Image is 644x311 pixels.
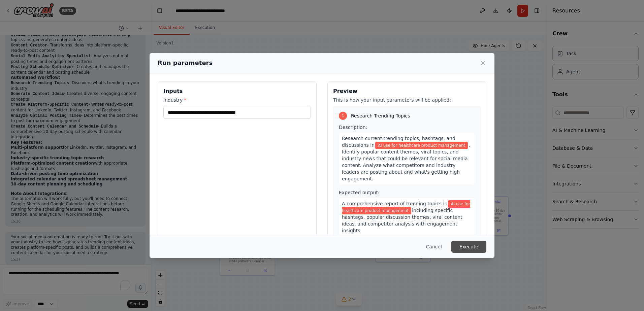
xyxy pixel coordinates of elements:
button: Cancel [421,241,447,253]
button: Execute [451,241,486,253]
span: Expected output: [339,190,380,195]
span: Research current trending topics, hashtags, and discussions in [342,136,455,148]
span: Description: [339,125,367,130]
div: 1 [339,112,347,120]
span: A comprehensive report of trending topics in [342,201,447,206]
p: This is how your input parameters will be applied: [333,97,481,103]
h2: Run parameters [158,58,213,68]
span: Variable: industry [375,142,468,149]
label: industry [163,97,311,103]
span: Variable: industry [342,200,470,214]
h3: Inputs [163,87,311,95]
span: Research Trending Topics [351,112,410,119]
h3: Preview [333,87,481,95]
